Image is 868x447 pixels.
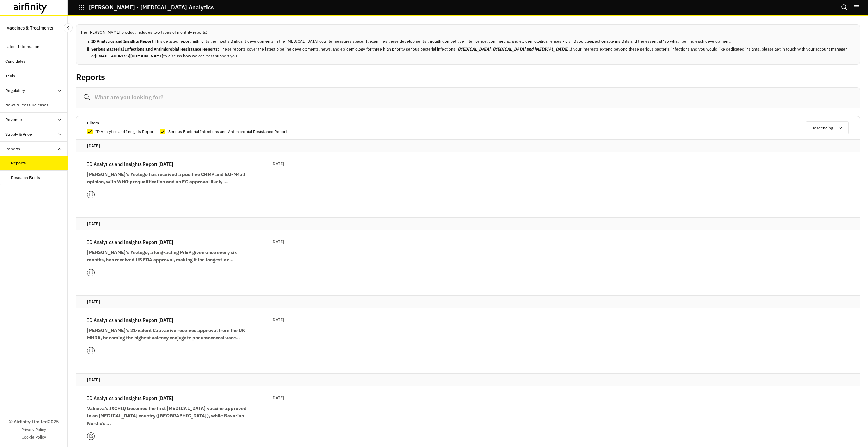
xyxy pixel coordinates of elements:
[87,238,173,246] p: ID Analytics and Insights Report [DATE]
[87,327,245,341] strong: [PERSON_NAME]’s 21-valent Capvaxive receives approval from the UK MHRA, becoming the highest vale...
[5,102,48,108] div: News & Press Releases
[5,131,32,137] div: Supply & Price
[5,146,20,152] div: Reports
[9,418,59,425] p: © Airfinity Limited 2025
[95,128,155,135] p: ID Analytics and Insights Report
[5,58,26,64] div: Candidates
[91,46,220,52] b: Serious Bacterial Infections and Antimicrobial Resistance Reports:
[5,44,39,50] div: Latest Information
[87,171,245,185] strong: [PERSON_NAME]’s Yeztugo has received a positive CHMP and EU-M4all opinion, with WHO prequalificat...
[5,88,25,94] div: Regulatory
[5,73,15,79] div: Trials
[271,238,284,245] p: [DATE]
[22,434,46,440] a: Cookie Policy
[271,394,284,401] p: [DATE]
[76,87,860,108] input: What are you looking for?
[11,175,40,181] div: Research Briefs
[87,249,237,263] strong: [PERSON_NAME]’s Yeztugo, a long-acting PrEP given once every six months, has received US FDA appr...
[87,316,173,324] p: ID Analytics and Insights Report [DATE]
[168,128,287,135] p: Serious Bacterial Infections and Antimicrobial Resistance Report
[87,394,173,402] p: ID Analytics and Insights Report [DATE]
[458,46,568,52] b: [MEDICAL_DATA], [MEDICAL_DATA] and [MEDICAL_DATA].
[76,72,105,82] h2: Reports
[5,117,22,123] div: Revenue
[87,405,247,426] strong: Valneva’s IXCHIQ becomes the first [MEDICAL_DATA] vaccine approved in an [MEDICAL_DATA] country (...
[271,316,284,323] p: [DATE]
[76,24,860,65] div: The [PERSON_NAME] product includes two types of monthly reports:
[79,2,214,13] button: [PERSON_NAME] - [MEDICAL_DATA] Analytics
[806,121,849,134] button: Descending
[87,376,849,383] p: [DATE]
[21,427,46,433] a: Privacy Policy
[89,4,214,11] p: [PERSON_NAME] - [MEDICAL_DATA] Analytics
[91,39,155,44] b: ID Analytics and Insights Report:
[87,220,849,227] p: [DATE]
[87,298,849,305] p: [DATE]
[11,160,26,166] div: Reports
[271,160,284,167] p: [DATE]
[64,23,73,32] button: Close Sidebar
[87,119,99,127] p: Filters
[91,38,855,44] li: This detailed report highlights the most significant developments in the [MEDICAL_DATA] counterme...
[841,2,848,13] button: Search
[95,53,163,58] b: [EMAIL_ADDRESS][DOMAIN_NAME]
[87,142,849,149] p: [DATE]
[7,22,53,34] p: Vaccines & Treatments
[91,46,855,59] li: These reports cover the latest pipeline developments, news, and epidemiology for three high prior...
[87,160,173,168] p: ID Analytics and Insights Report [DATE]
